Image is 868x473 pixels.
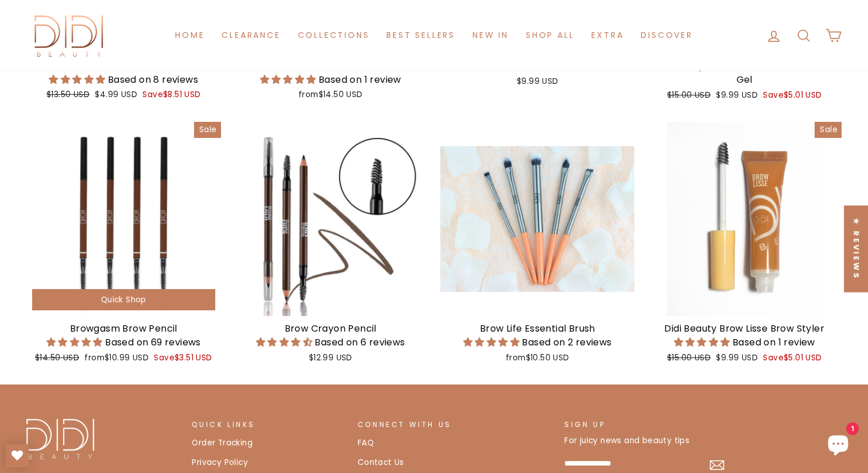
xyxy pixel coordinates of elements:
[104,352,149,363] span: $10.99 USD
[564,434,724,447] p: For juicy news and beauty tips
[234,322,428,336] div: Brow Crayon Pencil
[95,89,137,100] span: $4.99 USD
[522,336,611,349] span: Based on 2 reviews
[716,352,758,363] span: $9.99 USD
[319,73,401,86] span: Based on 1 review
[763,352,821,363] span: Save
[784,352,822,363] span: $5.01 USD
[194,122,221,138] div: Sale
[648,59,842,87] div: Didi Beauty Ultra Matte Brow Lisse Brow Gel
[192,454,248,471] a: Privacy Policy
[517,76,559,87] span: $9.99 USD
[101,294,146,305] span: Quick Shop
[26,322,221,336] div: Browgasm Brow Pencil
[26,419,94,459] img: Didi Beauty Co.
[648,122,842,367] a: Didi Beauty Brow Lisse Brow Styler 5.00 stars Based on 1 review $15.00 USD $9.99 USD Save$5.01 USD
[517,25,583,46] a: Shop All
[440,122,635,367] a: Brow Life Essential Brush 5.00 stars Based on 2 reviews from$10.50 USD
[46,89,90,100] span: $13.50 USD
[358,454,404,471] a: Contact Us
[154,352,212,363] span: Save
[564,419,724,430] p: Sign up
[309,352,352,363] span: $12.99 USD
[260,73,319,86] span: 5.00 stars
[192,434,253,452] a: Order Tracking
[166,25,701,46] ul: Primary
[358,434,374,452] a: FAQ
[35,352,79,363] span: $14.50 USD
[844,205,868,292] div: Click to open Judge.me floating reviews tab
[315,336,405,349] span: Based on 6 reviews
[358,419,552,430] p: CONNECT WITH US
[648,322,842,336] div: Didi Beauty Brow Lisse Brow Styler
[105,336,201,349] span: Based on 69 reviews
[175,352,212,363] span: $3.51 USD
[378,25,464,46] a: Best Sellers
[108,73,198,86] span: Based on 8 reviews
[815,122,842,138] div: Sale
[166,25,213,46] a: Home
[667,90,711,101] span: $15.00 USD
[234,89,428,101] div: from
[440,352,635,364] div: from
[49,73,107,86] span: 5.00 stars
[26,11,113,59] img: Didi Beauty Co.
[256,336,315,349] span: 4.50 stars
[26,352,221,364] div: from
[667,352,711,363] span: $15.00 USD
[142,89,200,100] span: Save
[463,336,522,349] span: 5.00 stars
[440,322,635,336] div: Brow Life Essential Brush
[733,336,815,349] span: Based on 1 review
[784,90,822,101] span: $5.01 USD
[192,419,344,430] p: Quick Links
[583,25,632,46] a: Extra
[289,25,378,46] a: Collections
[817,426,859,464] inbox-online-store-chat: Shopify online store chat
[46,336,105,349] span: 4.81 stars
[526,352,569,363] span: $10.50 USD
[234,122,428,367] a: Brow Crayon Pencil 4.50 stars Based on 6 reviews $12.99 USD
[213,25,289,46] a: Clearance
[464,25,517,46] a: New in
[632,25,701,46] a: Discover
[163,89,201,100] span: $8.51 USD
[26,122,221,367] a: Quick Shop Browgasm Brow Pencil 4.81 stars Based on 69 reviews $14.50 USD from$10.99 USD Save$3.5...
[6,444,29,467] a: My Wishlist
[710,457,724,472] button: Subscribe
[763,90,821,101] span: Save
[716,90,758,101] span: $9.99 USD
[674,336,733,349] span: 5.00 stars
[319,89,363,100] span: $14.50 USD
